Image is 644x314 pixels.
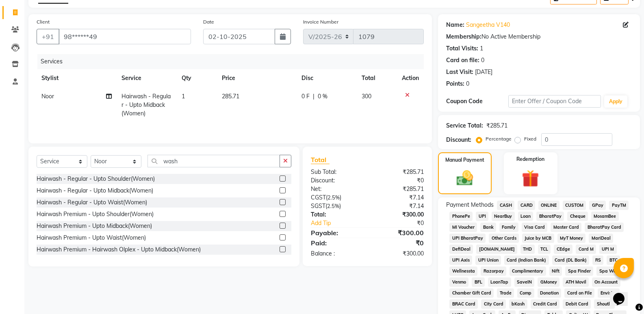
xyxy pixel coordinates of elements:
span: 300 [362,93,371,100]
div: [DATE] [475,68,492,76]
span: Chamber Gift Card [449,288,494,298]
span: MyT Money [557,234,586,243]
span: CASH [497,201,514,210]
span: | [313,92,314,101]
span: RS [592,256,603,265]
input: Search or Scan [147,155,280,167]
span: 0 F [301,92,310,101]
span: PhonePe [449,212,473,221]
label: Fixed [524,135,536,143]
div: Hairwash Premium - Upto Shoulder(Women) [37,210,154,219]
span: Shoutlo [594,299,615,309]
span: Family [499,223,518,232]
span: CGST [311,194,326,201]
span: BFL [472,277,485,287]
span: 1 [182,93,185,100]
div: No Active Membership [446,32,632,41]
input: Enter Offer / Coupon Code [508,95,601,108]
div: Discount: [305,176,367,185]
div: ₹7.14 [367,193,430,202]
span: Wellnessta [449,266,477,276]
div: Total Visits: [446,44,478,53]
div: Payable: [305,228,367,238]
div: ₹0 [378,219,430,227]
input: Search by Name/Mobile/Email/Code [59,29,191,44]
div: Net: [305,185,367,193]
span: SaveIN [514,277,535,287]
th: Total [357,69,397,87]
div: Service Total: [446,121,483,130]
div: Paid: [305,238,367,248]
div: Coupon Code [446,97,508,106]
div: 0 [466,80,469,88]
div: ₹285.71 [367,168,430,176]
div: Last Visit: [446,68,473,76]
span: Other Cards [489,234,519,243]
span: Cheque [567,212,588,221]
label: Client [37,18,50,26]
img: _cash.svg [451,169,478,188]
span: ONLINE [538,201,559,210]
span: Comp [517,288,534,298]
span: NearBuy [492,212,515,221]
div: Hairwash Premium - Hairwash Olplex - Upto Midback(Women) [37,245,201,254]
button: +91 [37,29,59,44]
img: _gift.svg [516,168,544,189]
span: 285.71 [222,93,239,100]
div: Card on file: [446,56,479,65]
span: UPI BharatPay [449,234,486,243]
span: Bank [480,223,496,232]
label: Percentage [486,135,512,143]
span: Noor [41,93,54,100]
th: Qty [177,69,217,87]
span: Trade [497,288,514,298]
span: Venmo [449,277,468,287]
span: [DOMAIN_NAME] [476,245,517,254]
span: UPI Union [475,256,501,265]
a: Sangeetha V140 [466,21,510,29]
span: DefiDeal [449,245,473,254]
span: Total [311,156,330,164]
span: THD [520,245,535,254]
div: ( ) [305,202,367,210]
div: ₹0 [367,176,430,185]
span: bKash [509,299,527,309]
span: CARD [518,201,535,210]
span: Hairwash - Regular - Upto Midback(Women) [121,93,171,117]
div: 1 [480,44,483,53]
th: Disc [297,69,357,87]
div: ( ) [305,193,367,202]
div: Balance : [305,249,367,258]
span: City Card [481,299,506,309]
label: Invoice Number [303,18,338,26]
div: Membership: [446,32,481,41]
span: Debit Card [563,299,591,309]
span: Card M [576,245,596,254]
a: Add Tip [305,219,378,227]
span: Payment Methods [446,201,494,209]
span: UPI M [599,245,617,254]
span: Card (Indian Bank) [504,256,549,265]
span: Loan [518,212,533,221]
div: Hairwash - Regular - Upto Midback(Women) [37,186,153,195]
span: Master Card [551,223,581,232]
span: SGST [311,202,325,210]
div: ₹285.71 [367,185,430,193]
div: Services [37,54,430,69]
div: Points: [446,80,464,88]
div: Total: [305,210,367,219]
span: GMoney [538,277,559,287]
span: 0 % [318,92,327,101]
span: BharatPay Card [585,223,624,232]
label: Date [203,18,214,26]
span: Donation [538,288,562,298]
span: TCL [538,245,551,254]
span: CEdge [554,245,572,254]
div: Hairwash - Regular - Upto Shoulder(Women) [37,175,155,183]
span: Card on File [564,288,594,298]
span: MariDeal [589,234,613,243]
span: Envision [598,288,620,298]
div: Sub Total: [305,168,367,176]
span: LoanTap [488,277,511,287]
span: GPay [589,201,606,210]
